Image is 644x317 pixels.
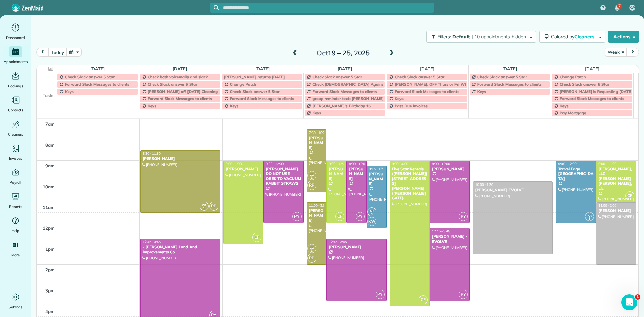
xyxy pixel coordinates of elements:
[3,143,29,162] a: Invoices
[635,294,640,300] span: 1
[3,95,29,113] a: Contacts
[43,205,55,210] span: 11am
[9,203,22,210] span: Reports
[12,227,20,234] span: Help
[610,1,624,15] div: 7 unread notifications
[45,309,55,314] span: 4pm
[8,131,23,138] span: Cleaners
[9,155,22,162] span: Invoices
[45,142,55,148] span: 8am
[3,167,29,186] a: Payroll
[36,48,49,57] button: prev
[43,184,55,189] span: 10am
[551,34,597,40] span: Colored by
[437,34,451,40] span: Filters:
[618,3,621,9] span: 7
[502,66,517,71] a: [DATE]
[423,31,536,43] a: Filters: Default | 10 appointments hidden
[605,48,627,57] button: Week
[48,48,67,57] button: today
[8,83,23,89] span: Bookings
[608,31,639,43] button: Actions
[210,5,219,10] button: Focus search
[8,107,23,113] span: Contacts
[3,292,29,310] a: Settings
[43,225,55,231] span: 12pm
[452,34,470,40] span: Default
[4,58,28,65] span: Appointments
[9,304,23,310] span: Settings
[539,31,605,43] button: Colored byCleaners
[472,34,526,40] span: | 10 appointments hidden
[90,66,105,71] a: [DATE]
[621,294,637,310] iframe: Intercom live chat
[338,66,352,71] a: [DATE]
[45,246,55,252] span: 1pm
[626,48,639,57] button: next
[3,70,29,89] a: Bookings
[45,267,55,272] span: 2pm
[45,163,55,168] span: 9am
[11,252,20,258] span: More
[255,66,270,71] a: [DATE]
[3,22,29,41] a: Dashboard
[45,288,55,293] span: 3pm
[585,66,599,71] a: [DATE]
[3,215,29,234] a: Help
[3,46,29,65] a: Appointments
[301,49,385,57] h2: 19 – 25, 2025
[629,5,636,10] span: KW
[6,34,25,41] span: Dashboard
[3,191,29,210] a: Reports
[317,49,328,57] span: Oct
[173,66,187,71] a: [DATE]
[214,5,219,10] svg: Focus search
[420,66,434,71] a: [DATE]
[426,31,536,43] button: Filters: Default | 10 appointments hidden
[3,119,29,138] a: Cleaners
[10,179,22,186] span: Payroll
[45,121,55,127] span: 7am
[574,34,596,40] span: Cleaners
